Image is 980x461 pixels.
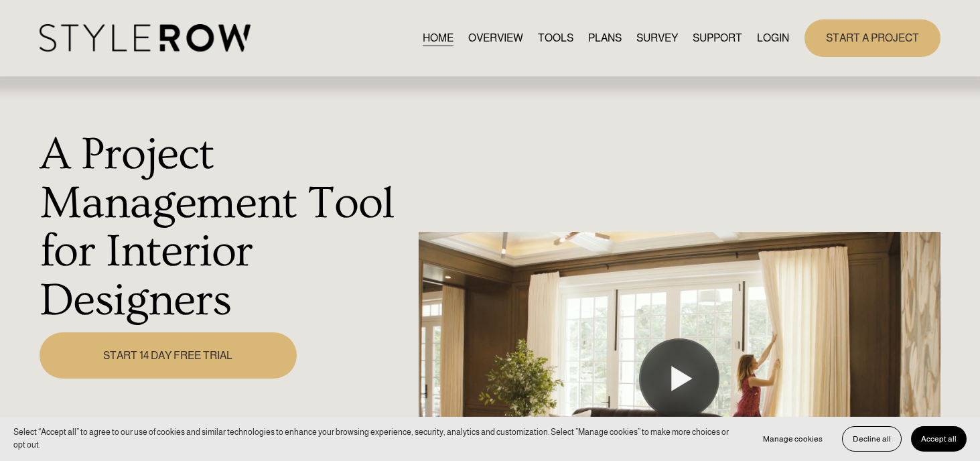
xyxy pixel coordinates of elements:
span: SUPPORT [693,30,742,46]
button: Decline all [842,426,902,452]
a: HOME [423,29,453,47]
span: Decline all [853,434,891,444]
button: Accept all [911,426,967,452]
a: PLANS [588,29,622,47]
button: Manage cookies [753,426,833,452]
span: Accept all [921,434,957,444]
button: Play [639,338,719,419]
strong: designed for designers [205,415,370,435]
a: OVERVIEW [468,29,523,47]
span: Manage cookies [763,434,823,444]
a: TOOLS [538,29,573,47]
a: folder dropdown [693,29,742,47]
p: Select “Accept all” to agree to our use of cookies and similar technologies to enhance your brows... [13,426,740,451]
a: LOGIN [757,29,789,47]
h1: A Project Management Tool for Interior Designers [40,131,411,325]
a: START A PROJECT [804,19,940,56]
h4: StyleRow is a platform , with maximum flexibility and organization. [40,415,411,456]
a: START 14 DAY FREE TRIAL [40,332,297,379]
a: SURVEY [636,29,678,47]
img: StyleRow [40,24,251,52]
